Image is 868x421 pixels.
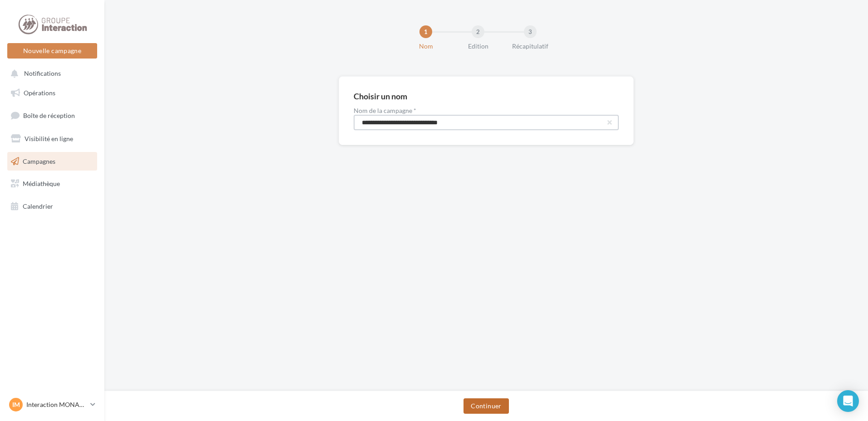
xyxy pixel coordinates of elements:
[397,42,455,51] div: Nom
[5,83,99,103] a: Opérations
[7,43,97,59] button: Nouvelle campagne
[5,152,99,171] a: Campagnes
[524,25,537,38] div: 3
[354,108,619,114] label: Nom de la campagne *
[419,25,432,38] div: 1
[23,180,60,187] span: Médiathèque
[5,129,99,148] a: Visibilité en ligne
[5,106,99,125] a: Boîte de réception
[5,197,99,216] a: Calendrier
[464,398,508,414] button: Continuer
[26,400,87,409] p: Interaction MONACO
[7,396,97,413] a: IM Interaction MONACO
[501,42,559,51] div: Récapitulatif
[5,174,99,193] a: Médiathèque
[23,202,53,210] span: Calendrier
[25,135,73,142] span: Visibilité en ligne
[449,42,507,51] div: Edition
[12,400,20,409] span: IM
[23,157,55,165] span: Campagnes
[472,25,484,38] div: 2
[23,112,75,119] span: Boîte de réception
[837,390,859,412] div: Open Intercom Messenger
[24,89,55,97] span: Opérations
[24,70,61,78] span: Notifications
[354,92,407,100] div: Choisir un nom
